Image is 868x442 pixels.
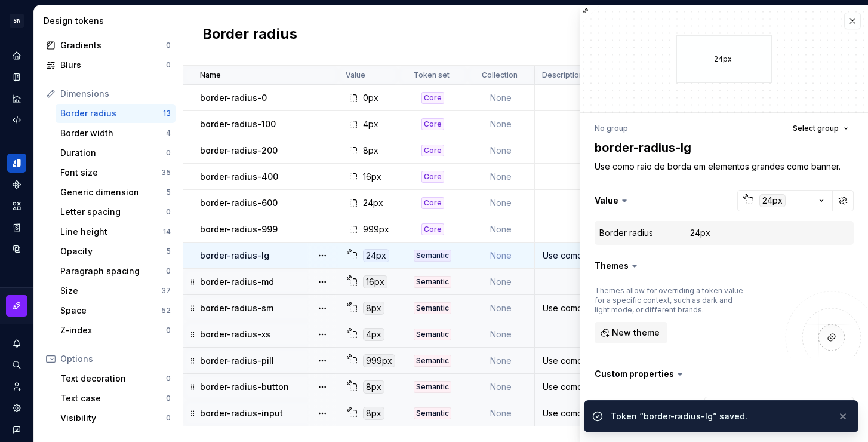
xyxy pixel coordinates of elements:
[56,163,176,182] a: Font size35
[363,171,381,183] div: 16px
[60,127,166,139] div: Border width
[7,46,26,65] a: Home
[7,398,26,418] a: Settings
[60,59,166,71] div: Blurs
[166,207,171,217] div: 0
[202,24,297,46] h2: Border radius
[10,14,24,28] div: SN
[542,70,583,80] p: Description
[60,186,166,198] div: Generic dimension
[467,190,535,216] td: None
[535,250,753,262] div: Use como raio de borda em elementos grandes como banner.
[56,281,176,300] a: Size37
[414,407,451,419] div: Semantic
[414,70,450,80] p: Token set
[414,250,451,262] div: Semantic
[612,327,660,339] span: New theme
[421,197,444,209] div: Core
[200,171,278,183] p: border-radius-400
[7,89,26,108] div: Analytics
[7,67,26,87] div: Documentation
[595,124,628,133] div: No group
[363,302,384,315] div: 8px
[60,226,163,238] div: Line height
[2,8,31,33] button: SN
[44,15,178,27] div: Design tokens
[60,39,166,51] div: Gradients
[60,167,161,179] div: Font size
[200,329,270,340] p: border-radius-xs
[166,128,171,138] div: 4
[7,197,26,216] div: Assets
[592,137,851,158] textarea: border-radius-lg
[346,70,365,80] p: Value
[467,321,535,348] td: None
[787,120,854,137] button: Select group
[414,302,451,314] div: Semantic
[421,223,444,235] div: Core
[41,36,176,55] a: Gradients0
[200,92,267,104] p: border-radius-0
[163,109,171,118] div: 13
[467,164,535,190] td: None
[467,269,535,295] td: None
[56,202,176,222] a: Letter spacing0
[56,389,176,408] a: Text case0
[7,175,26,194] a: Components
[363,380,384,394] div: 8px
[7,355,26,375] button: Search ⌘K
[200,197,278,209] p: border-radius-600
[7,377,26,396] a: Invite team
[60,147,166,159] div: Duration
[599,227,653,239] div: Border radius
[60,285,161,297] div: Size
[421,92,444,104] div: Core
[363,145,378,156] div: 8px
[60,392,166,404] div: Text case
[482,70,518,80] p: Collection
[7,240,26,259] div: Data sources
[363,197,383,209] div: 24px
[595,322,667,343] button: New theme
[56,369,176,388] a: Text decoration0
[7,110,26,130] a: Code automation
[611,410,828,422] div: Token “border-radius-lg” saved.
[414,381,451,393] div: Semantic
[7,334,26,353] button: Notifications
[690,227,710,239] div: 24px
[166,60,171,70] div: 0
[200,276,274,288] p: border-radius-md
[535,302,753,314] div: Use como raio de borda principal.
[467,216,535,243] td: None
[467,374,535,400] td: None
[56,222,176,241] a: Line height14
[467,85,535,111] td: None
[56,143,176,162] a: Duration0
[363,407,384,420] div: 8px
[421,145,444,156] div: Core
[414,355,451,367] div: Semantic
[467,348,535,374] td: None
[363,328,384,341] div: 4px
[56,183,176,202] a: Generic dimension5
[793,124,839,133] span: Select group
[56,321,176,340] a: Z-index0
[166,374,171,383] div: 0
[363,354,395,367] div: 999px
[166,394,171,403] div: 0
[60,305,161,317] div: Space
[60,108,163,119] div: Border radius
[163,227,171,237] div: 14
[467,137,535,164] td: None
[414,276,451,288] div: Semantic
[200,118,276,130] p: border-radius-100
[7,420,26,439] div: Contact support
[60,353,171,365] div: Options
[7,154,26,173] a: Design tokens
[56,409,176,428] a: Visibility0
